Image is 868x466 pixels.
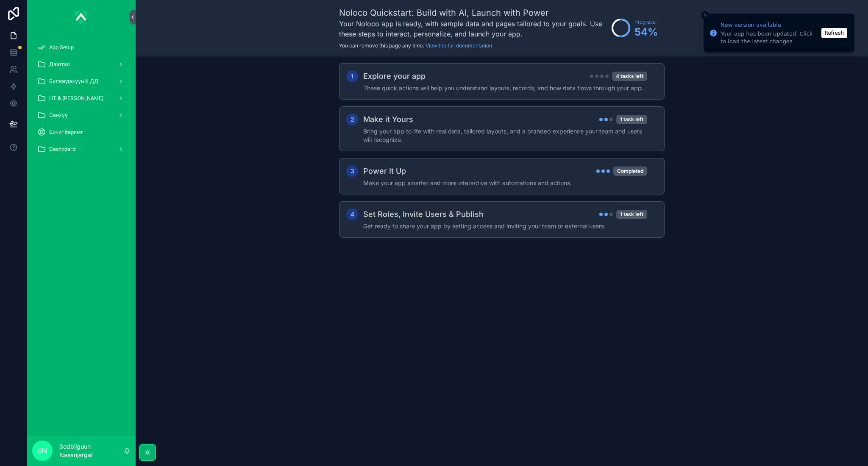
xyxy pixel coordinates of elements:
[32,125,131,140] a: Бичиг баримт
[32,57,131,72] a: Даатгал
[32,74,131,89] a: Бүтээгдэхүүн & ДД
[634,25,658,39] span: 54 %
[701,11,709,19] button: Close toast
[32,40,131,55] a: App Setup
[721,21,819,29] div: New version available
[721,30,819,45] div: Your app has been updated. Click to load the latest changes
[59,442,124,459] p: Sodbilguun Nasanjargal
[75,10,87,24] img: App logo
[32,91,131,106] a: НТ & [PERSON_NAME]
[339,7,607,19] h1: Noloco Quickstart: Build with AI, Launch with Power
[32,141,131,157] a: Dashboard
[49,78,98,85] span: Бүтээгдэхүүн & ДД
[32,108,131,123] a: Санхүү
[49,61,70,68] span: Даатгал
[339,19,607,39] h3: Your Noloco app is ready, with sample data and pages tailored to your goals. Use these steps to i...
[339,42,424,49] span: You can remove this page any time.
[49,146,75,153] span: Dashboard
[49,44,74,51] span: App Setup
[49,95,103,102] span: НТ & [PERSON_NAME]
[634,19,658,25] span: Progress
[49,129,83,136] span: Бичиг баримт
[38,446,47,456] span: SN
[49,112,68,119] span: Санхүү
[426,42,493,49] a: View the full documentation.
[27,34,136,168] div: scrollable content
[821,28,847,38] button: Refresh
